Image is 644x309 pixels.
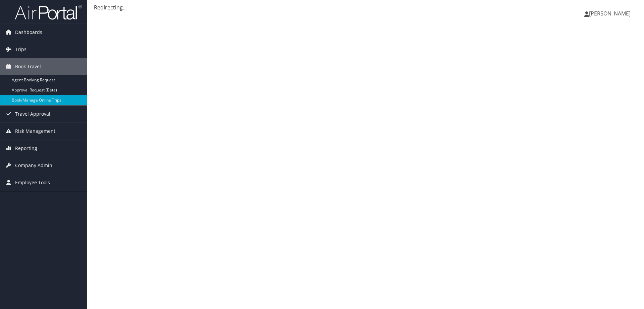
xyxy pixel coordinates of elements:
[15,157,52,174] span: Company Admin
[15,41,26,58] span: Trips
[15,123,55,140] span: Risk Management
[15,58,41,75] span: Book Travel
[584,3,637,24] a: [PERSON_NAME]
[15,4,82,20] img: airportal-logo.png
[94,3,637,11] div: Redirecting...
[15,174,50,191] span: Employee Tools
[589,10,631,17] span: [PERSON_NAME]
[15,140,37,157] span: Reporting
[15,106,50,122] span: Travel Approval
[15,24,42,41] span: Dashboards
